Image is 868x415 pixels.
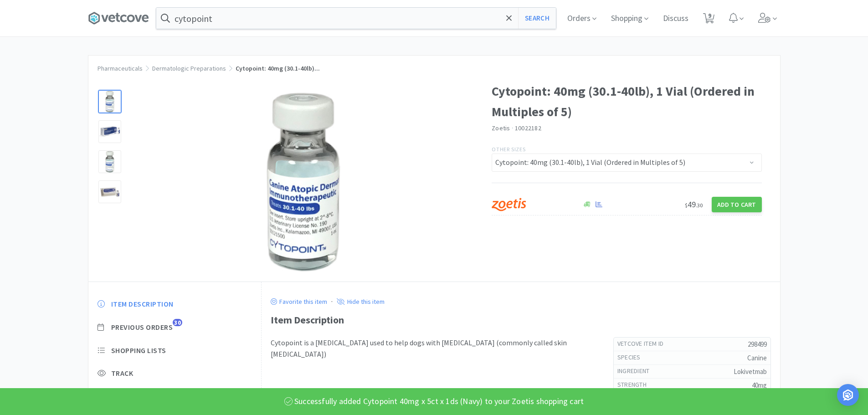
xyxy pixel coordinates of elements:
[111,299,174,309] span: Item Description
[111,323,173,332] span: Previous Orders
[492,198,526,211] img: a673e5ab4e5e497494167fe422e9a3ab.png
[345,297,385,306] p: Hide this item
[648,353,767,363] h5: Canine
[98,64,143,72] a: Pharmaceuticals
[515,124,541,132] span: 10022182
[518,8,556,29] button: Search
[492,124,510,132] a: Zoetis
[277,297,327,306] p: Favorite this item
[111,369,134,378] span: Track
[271,312,771,328] div: Item Description
[173,319,182,326] span: 30
[617,367,657,376] h6: ingredient
[617,380,654,389] h6: strength
[212,90,395,272] img: c21394fa2f394202b295d21b5fa62b30_239342.jpeg
[271,337,595,360] p: Cytopoint is a [MEDICAL_DATA] used to help dogs with [MEDICAL_DATA] (commonly called skin [MEDICA...
[654,380,766,390] h5: 40mg
[837,384,859,406] div: Open Intercom Messenger
[156,8,556,29] input: Search by item, sku, manufacturer, ingredient, size...
[696,202,703,209] span: . 30
[712,197,762,212] button: Add to Cart
[685,199,703,210] span: 49
[671,339,766,349] h5: 298499
[331,296,333,307] div: ·
[699,15,718,24] a: 9
[617,353,648,362] h6: Species
[152,64,226,72] a: Dermatologic Preparations
[492,145,762,154] p: Other Sizes
[617,339,671,348] h6: Vetcove Item Id
[492,81,762,122] h1: Cytopoint: 40mg (30.1-40lb), 1 Vial (Ordered in Multiples of 5)
[685,202,688,209] span: $
[111,346,166,355] span: Shopping Lists
[236,64,320,72] span: Cytopoint: 40mg (30.1-40lb)...
[659,15,692,23] a: Discuss
[512,124,514,132] span: ·
[657,367,767,376] h5: Lokivetmab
